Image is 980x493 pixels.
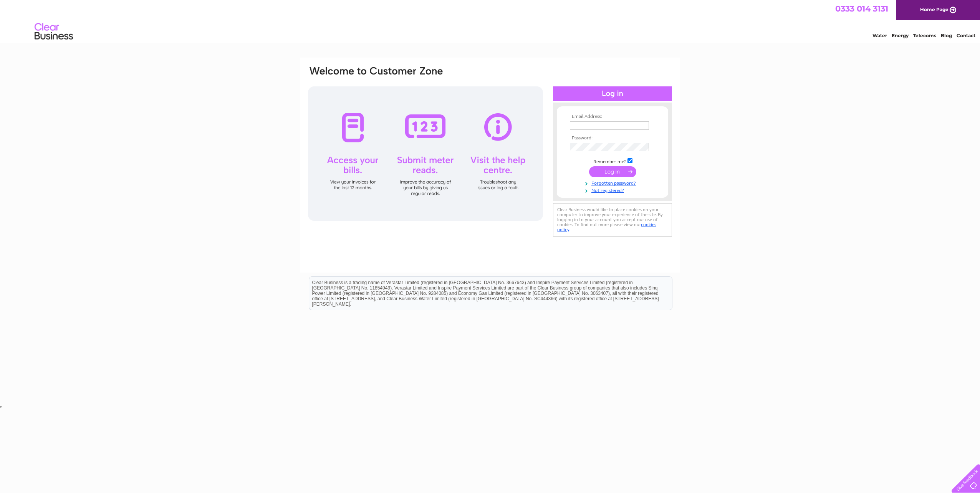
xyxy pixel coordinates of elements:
div: Clear Business would like to place cookies on your computer to improve your experience of the sit... [553,203,672,237]
a: Forgotten password? [570,179,657,186]
a: 0333 014 3131 [835,4,888,13]
a: Water [872,33,887,38]
input: Submit [589,166,636,177]
th: Email Address: [568,114,657,119]
a: Energy [892,33,909,38]
a: cookies policy [557,222,656,232]
img: logo.png [34,20,73,43]
div: Clear Business is a trading name of Verastar Limited (registered in [GEOGRAPHIC_DATA] No. 3667643... [309,4,672,37]
a: Contact [957,33,975,38]
td: Remember me? [568,157,657,165]
th: Password: [568,136,657,141]
a: Not registered? [570,186,657,194]
a: Telecoms [913,33,936,38]
a: Blog [941,33,952,38]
